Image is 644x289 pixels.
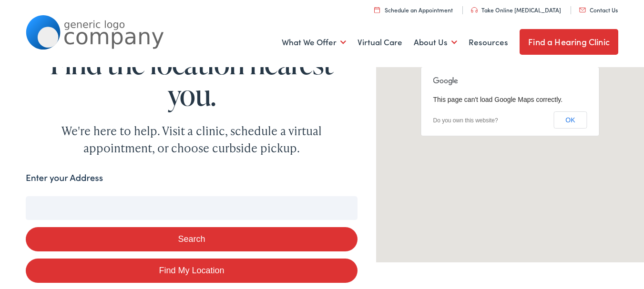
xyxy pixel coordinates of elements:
[433,117,498,124] a: Do you own this website?
[414,25,457,60] a: About Us
[26,171,103,185] label: Enter your Address
[471,7,478,13] img: utility icon
[374,7,380,13] img: utility icon
[39,122,344,157] div: We're here to help. Visit a clinic, schedule a virtual appointment, or choose curbside pickup.
[26,227,358,251] button: Search
[358,25,402,60] a: Virtual Care
[579,6,618,14] a: Contact Us
[26,48,358,110] h1: Find the location nearest you.
[26,196,358,220] input: Enter your address or zip code
[26,259,358,283] a: Find My Location
[579,8,586,12] img: utility icon
[282,25,346,60] a: What We Offer
[433,96,562,103] span: This page can't load Google Maps correctly.
[520,29,618,55] a: Find a Hearing Clinic
[499,152,521,175] div: The Alamo
[553,111,587,129] button: OK
[469,25,508,60] a: Resources
[374,6,453,14] a: Schedule an Appointment
[471,6,561,14] a: Take Online [MEDICAL_DATA]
